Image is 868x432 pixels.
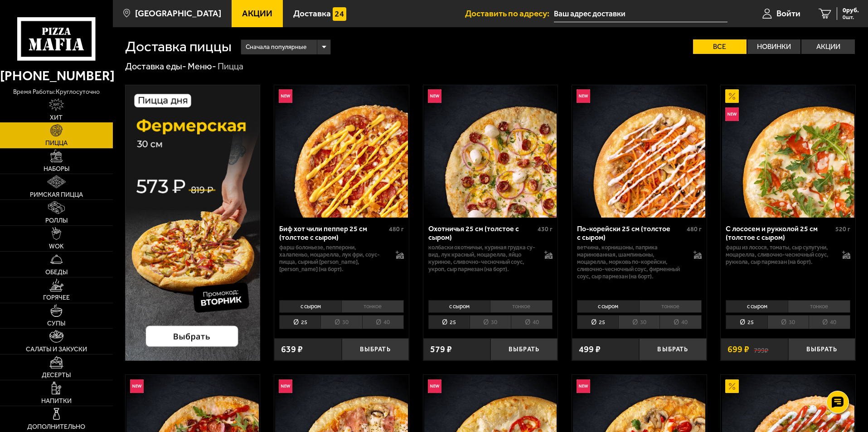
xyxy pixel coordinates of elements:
[693,39,747,54] label: Все
[659,315,701,329] li: 40
[767,315,809,329] li: 30
[135,9,221,18] span: [GEOGRAPHIC_DATA]
[726,224,833,242] div: С лососем и рукколой 25 см (толстое с сыром)
[42,372,71,379] span: Десерты
[428,379,441,393] img: Новинка
[573,85,705,218] img: По-корейски 25 см (толстое с сыром)
[44,166,69,172] span: Наборы
[342,338,409,360] button: Выбрать
[320,315,362,329] li: 30
[618,315,659,329] li: 30
[577,224,684,242] div: По-корейски 25 см (толстое с сыром)
[428,89,441,103] img: Новинка
[45,218,68,224] span: Роллы
[577,300,639,313] li: с сыром
[722,85,854,218] img: С лососем и рукколой 25 см (толстое с сыром)
[639,300,702,313] li: тонкое
[428,224,536,242] div: Охотничья 25 см (толстое с сыром)
[45,269,68,276] span: Обеды
[577,379,590,393] img: Новинка
[725,89,739,103] img: Акционный
[246,39,306,56] span: Сначала популярные
[470,315,511,329] li: 30
[333,7,346,21] img: 15daf4d41897b9f0e9f617042186c801.svg
[754,345,768,354] s: 799 ₽
[125,39,232,54] h1: Доставка пиццы
[242,9,272,18] span: Акции
[188,61,216,72] a: Меню-
[727,345,749,354] span: 699 ₽
[490,338,558,360] button: Выбрать
[726,315,767,329] li: 25
[747,39,801,54] label: Новинки
[26,346,87,353] span: Салаты и закуски
[27,424,85,430] span: Дополнительно
[274,85,409,218] a: НовинкаБиф хот чили пеппер 25 см (толстое с сыром)
[341,300,404,313] li: тонкое
[726,244,833,266] p: фарш из лосося, томаты, сыр сулугуни, моцарелла, сливочно-чесночный соус, руккола, сыр пармезан (...
[843,7,859,14] span: 0 руб.
[788,300,850,313] li: тонкое
[577,89,590,103] img: Новинка
[362,315,404,329] li: 40
[279,300,341,313] li: с сыром
[725,379,739,393] img: Акционный
[125,61,186,72] a: Доставка еды-
[30,192,83,198] span: Римская пицца
[843,15,859,20] span: 0 шт.
[726,300,788,313] li: с сыром
[45,140,68,146] span: Пицца
[293,9,331,18] span: Доставка
[279,379,292,393] img: Новинка
[465,9,554,18] span: Доставить по адресу:
[721,85,855,218] a: АкционныйНовинкаС лососем и рукколой 25 см (толстое с сыром)
[130,379,144,393] img: Новинка
[801,39,855,54] label: Акции
[428,244,536,273] p: колбаски охотничьи, куриная грудка су-вид, лук красный, моцарелла, яйцо куриное, сливочно-чесночн...
[776,9,800,18] span: Войти
[788,338,855,360] button: Выбрать
[43,295,70,301] span: Горячее
[41,398,72,404] span: Напитки
[687,225,702,233] span: 480 г
[835,225,850,233] span: 520 г
[511,315,553,329] li: 40
[809,315,850,329] li: 40
[579,345,601,354] span: 499 ₽
[275,85,407,218] img: Биф хот чили пеппер 25 см (толстое с сыром)
[389,225,404,233] span: 480 г
[279,244,387,273] p: фарш болоньезе, пепперони, халапеньо, моцарелла, лук фри, соус-пицца, сырный [PERSON_NAME], [PERS...
[554,5,727,22] input: Ваш адрес доставки
[725,107,739,121] img: Новинка
[428,300,490,313] li: с сыром
[639,338,706,360] button: Выбрать
[279,315,320,329] li: 25
[428,315,470,329] li: 25
[281,345,303,354] span: 639 ₽
[423,85,558,218] a: НовинкаОхотничья 25 см (толстое с сыром)
[47,320,65,327] span: Супы
[490,300,553,313] li: тонкое
[430,345,452,354] span: 579 ₽
[218,61,243,73] div: Пицца
[577,315,618,329] li: 25
[424,85,557,218] img: Охотничья 25 см (толстое с сыром)
[50,115,63,121] span: Хит
[577,244,684,280] p: ветчина, корнишоны, паприка маринованная, шампиньоны, моцарелла, морковь по-корейски, сливочно-че...
[538,225,553,233] span: 430 г
[279,224,387,242] div: Биф хот чили пеппер 25 см (толстое с сыром)
[572,85,707,218] a: НовинкаПо-корейски 25 см (толстое с сыром)
[49,243,64,250] span: WOK
[279,89,292,103] img: Новинка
